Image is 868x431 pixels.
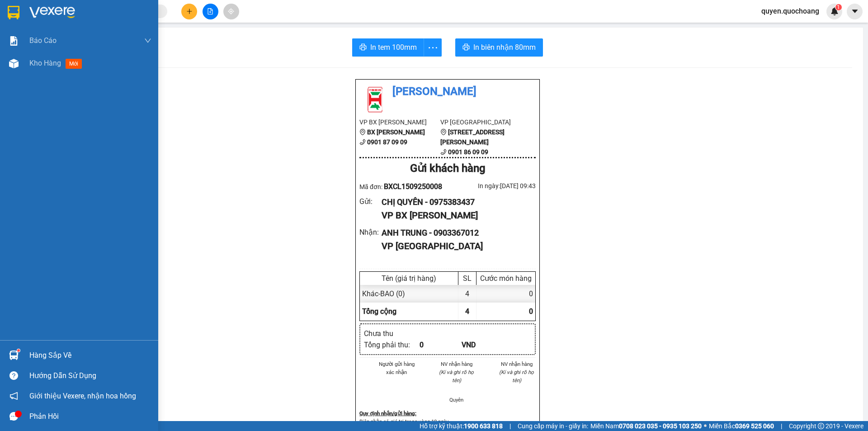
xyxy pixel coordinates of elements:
[464,422,503,430] strong: 1900 633 818
[29,410,151,423] div: Phản hồi
[362,307,396,316] span: Tổng cộng
[461,274,474,283] div: SL
[359,139,366,145] span: phone
[424,42,441,53] span: more
[9,59,19,68] img: warehouse-icon
[754,5,826,17] span: quyen.quochoang
[818,423,824,429] span: copyright
[370,42,417,53] span: In tem 100mm
[29,390,136,402] span: Giới thiệu Vexere, nhận hoa hồng
[66,59,82,69] span: mới
[509,421,511,431] span: |
[830,7,839,15] img: icon-new-feature
[359,83,536,100] li: [PERSON_NAME]
[619,422,702,430] strong: 0708 023 035 - 0935 103 250
[29,35,57,46] span: Báo cáo
[462,43,470,52] span: printer
[377,360,416,376] li: Người gửi hàng xác nhận
[359,129,366,135] span: environment
[438,396,476,404] li: Quyên
[590,421,702,431] span: Miền Nam
[455,38,543,57] button: printerIn biên nhận 80mm
[186,8,193,14] span: plus
[448,148,488,156] b: 0901 86 09 09
[359,227,382,238] div: Nhận :
[851,7,859,15] span: caret-down
[29,349,151,362] div: Hàng sắp về
[518,421,588,431] span: Cung cấp máy in - giấy in:
[476,285,535,303] div: 0
[847,4,863,19] button: caret-down
[223,4,239,19] button: aim
[144,37,151,44] span: down
[497,360,536,368] li: NV nhận hàng
[367,128,425,136] b: BX [PERSON_NAME]
[9,36,19,46] img: solution-icon
[181,4,197,19] button: plus
[384,182,442,191] span: BXCL1509250008
[359,160,536,177] div: Gửi khách hàng
[9,392,18,400] span: notification
[228,8,234,14] span: aim
[9,350,19,360] img: warehouse-icon
[420,421,503,431] span: Hỗ trợ kỹ thuật:
[203,4,218,19] button: file-add
[440,117,521,127] li: VP [GEOGRAPHIC_DATA]
[359,181,448,192] div: Mã đơn:
[835,4,842,10] sup: 1
[420,339,462,350] div: 0
[17,349,20,352] sup: 1
[479,274,533,283] div: Cước món hàng
[499,369,534,384] i: (Kí và ghi rõ họ tên)
[424,38,442,57] button: more
[382,227,528,239] div: ANH TRUNG - 0903367012
[440,149,447,155] span: phone
[529,307,533,316] span: 0
[704,424,707,428] span: ⚪️
[709,421,774,431] span: Miền Bắc
[359,409,536,417] div: Quy định nhận/gửi hàng :
[352,38,424,57] button: printerIn tem 100mm
[359,43,367,52] span: printer
[364,328,420,339] div: Chưa thu
[9,412,18,421] span: message
[359,117,440,127] li: VP BX [PERSON_NAME]
[29,369,151,383] div: Hướng dẫn sử dụng
[473,42,536,53] span: In biên nhận 80mm
[8,6,19,19] img: logo-vxr
[9,371,18,380] span: question-circle
[781,421,782,431] span: |
[462,339,504,350] div: VND
[440,129,447,135] span: environment
[359,417,536,426] p: Biên nhận có giá trị trong vòng 10 ngày.
[29,59,61,67] span: Kho hàng
[382,239,528,253] div: VP [GEOGRAPHIC_DATA]
[837,4,840,10] span: 1
[382,208,528,223] div: VP BX [PERSON_NAME]
[367,138,407,146] b: 0901 87 09 09
[362,289,405,298] span: Khác - BAO (0)
[458,285,476,303] div: 4
[364,339,420,350] div: Tổng phải thu :
[439,369,474,384] i: (Kí và ghi rõ họ tên)
[735,422,774,430] strong: 0369 525 060
[465,307,469,316] span: 4
[359,83,391,115] img: logo.jpg
[382,196,528,208] div: CHỊ QUYÊN - 0975383437
[362,274,456,283] div: Tên (giá trị hàng)
[359,196,382,207] div: Gửi :
[207,8,213,14] span: file-add
[448,181,536,191] div: In ngày: [DATE] 09:43
[438,360,476,368] li: NV nhận hàng
[440,128,505,146] b: [STREET_ADDRESS][PERSON_NAME]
